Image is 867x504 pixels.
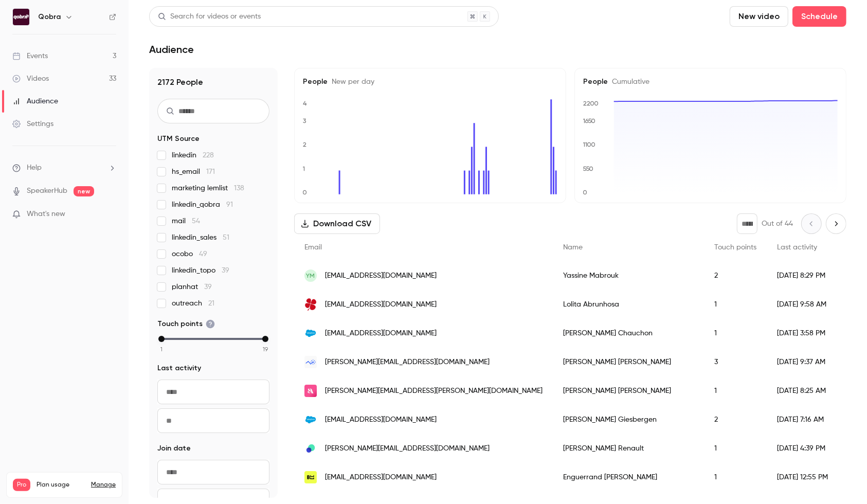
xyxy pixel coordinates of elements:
[704,376,767,405] div: 1
[767,261,839,290] div: [DATE] 8:29 PM
[767,405,839,434] div: [DATE] 7:16 AM
[206,168,215,175] span: 171
[37,481,85,489] span: Plan usage
[27,186,67,196] a: SpeakerHub
[767,463,839,492] div: [DATE] 12:55 PM
[172,183,244,193] span: marketing lemlist
[27,163,42,173] span: Help
[304,327,317,339] img: salesforce.com
[767,290,839,319] div: [DATE] 9:58 AM
[325,299,437,310] span: [EMAIL_ADDRESS][DOMAIN_NAME]
[304,442,317,455] img: pigment.com
[563,244,583,251] span: Name
[226,201,233,208] span: 91
[553,348,704,376] div: [PERSON_NAME] [PERSON_NAME]
[222,267,229,274] span: 39
[328,78,374,85] span: New per day
[12,163,116,173] li: help-dropdown-opener
[325,415,437,425] span: [EMAIL_ADDRESS][DOMAIN_NAME]
[704,319,767,348] div: 1
[13,479,30,491] span: Pro
[553,261,704,290] div: Yassine Mabrouk
[158,336,165,342] div: min
[730,6,788,27] button: New video
[172,216,200,226] span: mail
[792,6,846,27] button: Schedule
[325,328,437,339] span: [EMAIL_ADDRESS][DOMAIN_NAME]
[304,298,317,311] img: actualgroup.com
[306,271,315,280] span: YM
[302,189,307,196] text: 0
[204,283,212,291] span: 39
[608,78,649,85] span: Cumulative
[91,481,116,489] a: Manage
[223,234,229,241] span: 51
[149,43,194,56] h1: Audience
[172,232,229,243] span: linkedin_sales
[767,319,839,348] div: [DATE] 3:58 PM
[302,165,305,172] text: 1
[704,261,767,290] div: 2
[777,244,817,251] span: Last activity
[553,319,704,348] div: [PERSON_NAME] Chauchon
[762,219,793,229] p: Out of 44
[12,119,53,129] div: Settings
[157,134,200,144] span: UTM Source
[583,77,838,87] h5: People
[199,250,207,258] span: 49
[157,363,201,373] span: Last activity
[12,74,49,84] div: Videos
[553,463,704,492] div: Enguerrand [PERSON_NAME]
[325,472,437,483] span: [EMAIL_ADDRESS][DOMAIN_NAME]
[767,376,839,405] div: [DATE] 8:25 AM
[157,443,191,454] span: Join date
[714,244,756,251] span: Touch points
[826,213,846,234] button: Next page
[303,117,306,124] text: 3
[157,460,269,484] input: From
[553,434,704,463] div: [PERSON_NAME] Renault
[303,100,307,107] text: 4
[74,186,94,196] span: new
[553,290,704,319] div: Lolita Abrunhosa
[157,319,215,329] span: Touch points
[104,210,116,219] iframe: Noticeable Trigger
[263,345,268,354] span: 19
[583,141,595,149] text: 1100
[704,463,767,492] div: 1
[172,249,207,259] span: ocobo
[234,185,244,192] span: 138
[583,189,587,196] text: 0
[157,380,269,404] input: From
[203,152,214,159] span: 228
[553,405,704,434] div: [PERSON_NAME] Giesbergen
[294,213,380,234] button: Download CSV
[583,117,595,124] text: 1650
[304,413,317,426] img: salesforce.com
[27,209,65,220] span: What's new
[704,348,767,376] div: 3
[704,434,767,463] div: 1
[325,357,490,368] span: [PERSON_NAME][EMAIL_ADDRESS][DOMAIN_NAME]
[303,141,306,149] text: 2
[172,150,214,160] span: linkedin
[304,385,317,397] img: santeacademie.com
[172,167,215,177] span: hs_email
[304,356,317,368] img: moncrmmanager.fr
[12,96,58,106] div: Audience
[160,345,162,354] span: 1
[158,11,261,22] div: Search for videos or events
[767,348,839,376] div: [DATE] 9:37 AM
[304,244,322,251] span: Email
[325,271,437,281] span: [EMAIL_ADDRESS][DOMAIN_NAME]
[172,265,229,276] span: linkedin_topo
[172,200,233,210] span: linkedin_qobra
[262,336,268,342] div: max
[38,12,61,22] h6: Qobra
[325,386,543,397] span: [PERSON_NAME][EMAIL_ADDRESS][PERSON_NAME][DOMAIN_NAME]
[583,100,599,107] text: 2200
[208,300,214,307] span: 21
[583,165,593,172] text: 550
[157,408,269,433] input: To
[325,443,490,454] span: [PERSON_NAME][EMAIL_ADDRESS][DOMAIN_NAME]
